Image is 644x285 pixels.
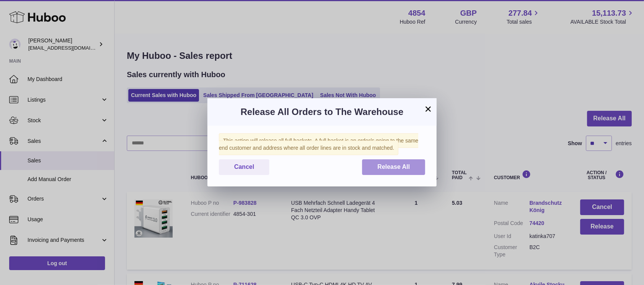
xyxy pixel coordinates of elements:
button: Release All [362,159,425,175]
button: × [424,104,433,113]
button: Cancel [219,159,269,175]
span: This action will release all full baskets. A full basket is an order/s going to the same end cust... [219,133,418,155]
span: Cancel [234,164,254,170]
h3: Release All Orders to The Warehouse [219,106,425,118]
span: Release All [377,164,410,170]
